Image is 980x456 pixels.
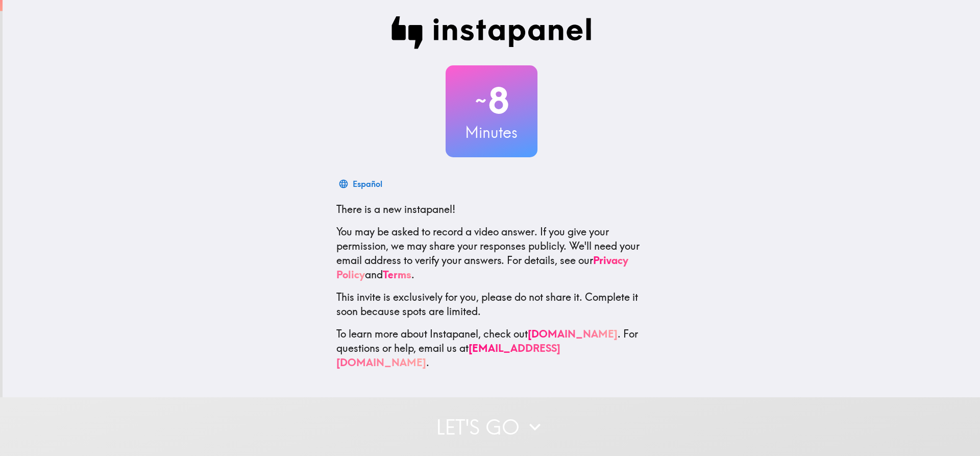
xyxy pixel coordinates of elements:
div: Español [353,177,382,191]
button: Español [336,174,386,194]
span: ~ [474,85,488,116]
a: [DOMAIN_NAME] [528,327,618,340]
a: Privacy Policy [336,254,628,281]
p: To learn more about Instapanel, check out . For questions or help, email us at . [336,327,647,370]
h3: Minutes [446,122,537,143]
a: Terms [383,268,411,281]
h2: 8 [446,80,537,122]
a: [EMAIL_ADDRESS][DOMAIN_NAME] [336,342,560,369]
span: There is a new instapanel! [336,203,455,215]
p: This invite is exclusively for you, please do not share it. Complete it soon because spots are li... [336,290,647,319]
img: Instapanel [391,16,592,49]
p: You may be asked to record a video answer. If you give your permission, we may share your respons... [336,225,647,282]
